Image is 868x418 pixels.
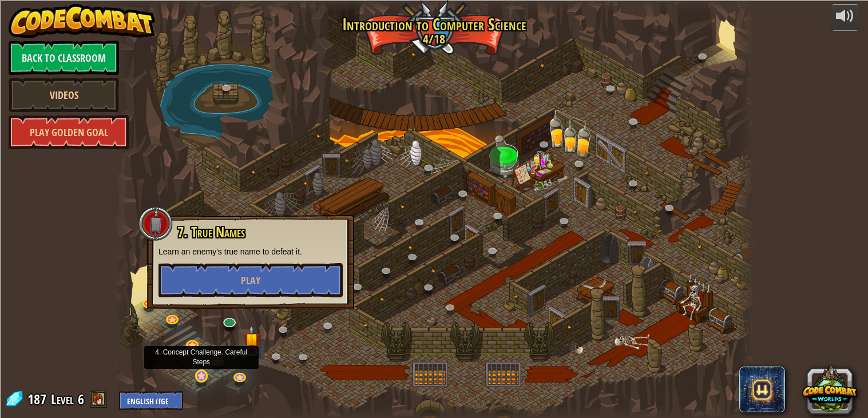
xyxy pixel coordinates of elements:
[5,56,863,66] div: Sign out
[158,263,343,297] button: Play
[9,78,119,112] a: Videos
[5,66,863,77] div: Rename
[5,77,863,87] div: Move To ...
[9,4,155,38] img: CodeCombat - Learn how to code by playing a game
[244,325,260,353] img: level-banner-started.png
[9,115,129,149] a: Play Golden Goal
[241,273,260,288] span: Play
[158,246,343,257] p: Learn an enemy's true name to defeat it.
[9,41,119,75] a: Back to Classroom
[5,35,863,46] div: Delete
[5,25,863,35] div: Move To ...
[5,46,863,56] div: Options
[5,15,863,25] div: Sort New > Old
[177,222,245,242] span: 7. True Names
[5,5,863,15] div: Sort A > Z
